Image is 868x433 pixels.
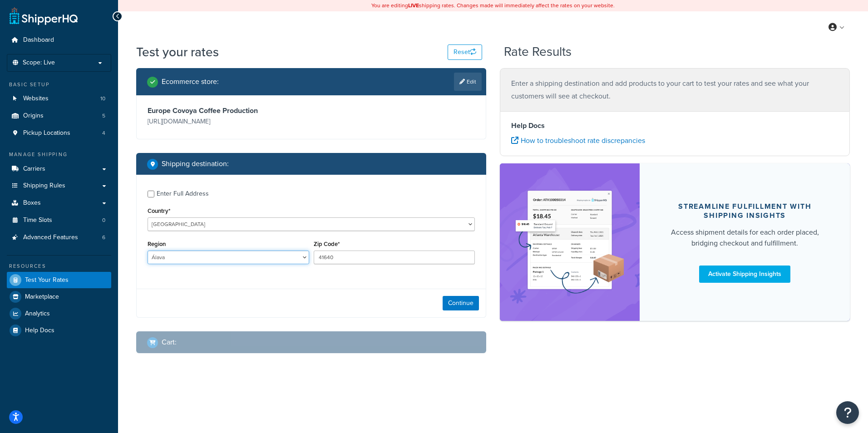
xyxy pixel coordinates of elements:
[23,216,52,224] span: Time Slots
[23,59,55,67] span: Scope: Live
[504,45,572,59] h2: Rate Results
[513,177,626,307] img: feature-image-si-e24932ea9b9fcd0ff835db86be1ff8d589347e8876e1638d903ea230a36726be.png
[102,216,105,224] span: 0
[157,187,209,200] div: Enter Full Address
[23,112,44,120] span: Origins
[7,125,111,142] a: Pickup Locations4
[23,129,70,137] span: Pickup Locations
[7,90,111,107] li: Websites
[836,401,859,424] button: Open Resource Center
[23,36,54,44] span: Dashboard
[148,115,309,128] p: [URL][DOMAIN_NAME]
[699,266,790,283] a: Activate Shipping Insights
[7,32,111,49] a: Dashboard
[7,90,111,107] a: Websites10
[511,120,838,131] h4: Help Docs
[136,43,219,61] h1: Test your rates
[7,289,111,305] a: Marketplace
[23,199,41,207] span: Boxes
[454,73,482,91] a: Edit
[25,310,50,318] span: Analytics
[7,151,111,158] div: Manage Shipping
[511,77,838,103] p: Enter a shipping destination and add products to your cart to test your rates and see what your c...
[7,229,111,246] li: Advanced Features
[314,241,340,247] label: Zip Code*
[7,305,111,322] a: Analytics
[148,106,309,115] h3: Europe Covoya Coffee Production
[7,161,111,177] a: Carriers
[661,227,828,249] div: Access shipment details for each order placed, bridging checkout and fulfillment.
[7,108,111,124] li: Origins
[7,212,111,229] li: Time Slots
[25,293,59,301] span: Marketplace
[661,202,828,220] div: Streamline Fulfillment with Shipping Insights
[100,95,105,103] span: 10
[7,177,111,194] a: Shipping Rules
[23,182,65,190] span: Shipping Rules
[7,195,111,212] a: Boxes
[443,296,479,310] button: Continue
[511,135,645,146] a: How to troubleshoot rate discrepancies
[102,234,105,241] span: 6
[7,272,111,288] a: Test Your Rates
[7,262,111,270] div: Resources
[25,276,69,284] span: Test Your Rates
[102,129,105,137] span: 4
[23,165,45,173] span: Carriers
[25,327,54,335] span: Help Docs
[7,108,111,124] a: Origins5
[408,1,419,10] b: LIVE
[7,212,111,229] a: Time Slots0
[23,95,49,103] span: Websites
[162,338,177,346] h2: Cart :
[162,160,229,168] h2: Shipping destination :
[148,191,154,197] input: Enter Full Address
[7,322,111,339] a: Help Docs
[7,229,111,246] a: Advanced Features6
[7,81,111,89] div: Basic Setup
[148,241,166,247] label: Region
[448,44,482,60] button: Reset
[7,125,111,142] li: Pickup Locations
[162,78,219,86] h2: Ecommerce store :
[23,234,78,241] span: Advanced Features
[102,112,105,120] span: 5
[148,207,170,214] label: Country*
